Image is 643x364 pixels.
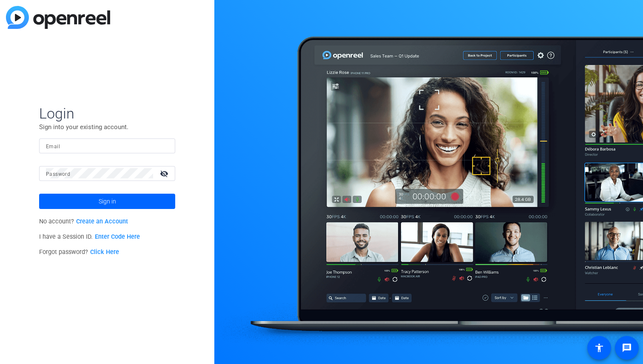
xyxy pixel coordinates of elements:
span: No account? [39,218,128,225]
img: blue-gradient.svg [6,6,110,29]
mat-icon: visibility_off [155,167,175,180]
span: Login [39,104,175,122]
mat-label: Password [46,171,70,177]
span: Sign in [99,191,116,212]
mat-icon: message [622,343,632,353]
a: Create an Account [76,218,128,225]
button: Sign in [39,194,175,209]
mat-icon: accessibility [594,343,604,353]
span: Forgot password? [39,248,119,256]
a: Click Here [90,248,119,256]
mat-label: Email [46,144,60,150]
span: I have a Session ID. [39,233,140,240]
input: Enter Email Address [46,141,168,151]
p: Sign into your existing account. [39,122,175,132]
a: Enter Code Here [95,233,140,240]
